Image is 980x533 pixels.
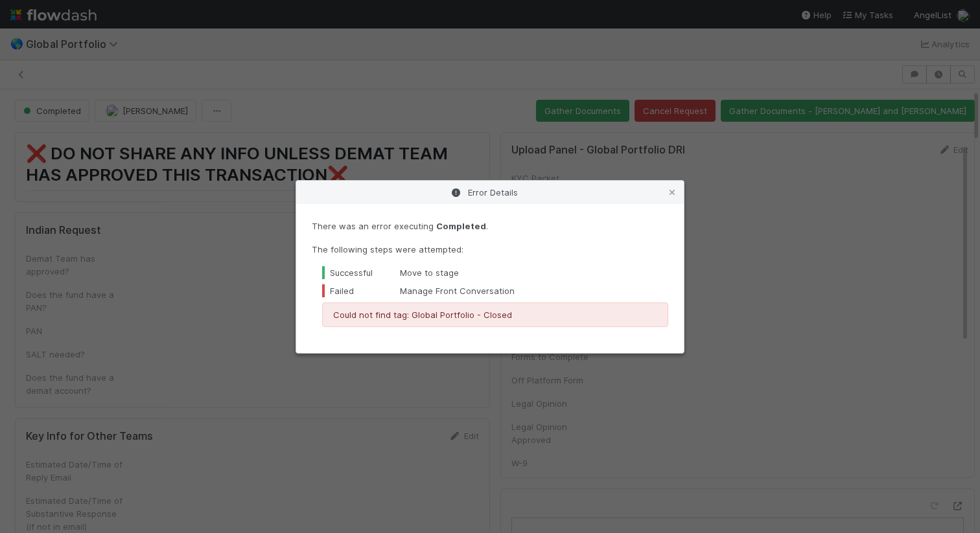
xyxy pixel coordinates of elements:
[322,284,400,297] div: Failed
[436,221,486,231] strong: Completed
[333,308,657,321] p: Could not find tag: Global Portfolio - Closed
[322,284,668,297] div: Manage Front Conversation
[322,266,400,279] div: Successful
[322,266,668,279] div: Move to stage
[296,181,684,204] div: Error Details
[312,220,668,232] p: There was an error executing .
[312,243,668,256] p: The following steps were attempted:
